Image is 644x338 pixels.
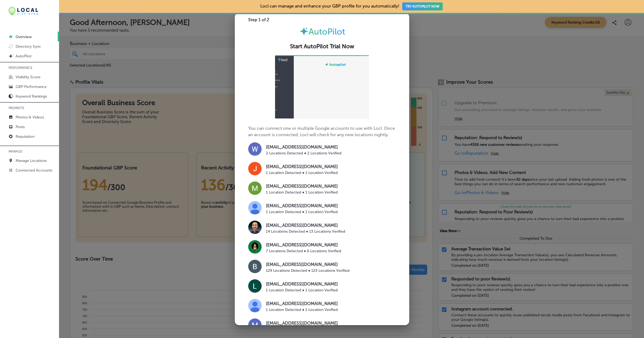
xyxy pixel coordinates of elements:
[16,115,44,120] p: Photos & Videos
[16,54,32,58] p: AutoPilot
[241,43,403,50] h2: Start AutoPilot Trial Now
[266,242,341,248] p: [EMAIL_ADDRESS][DOMAIN_NAME]
[16,168,52,173] p: Connected Accounts
[266,203,338,209] p: [EMAIL_ADDRESS][DOMAIN_NAME]
[266,320,338,326] p: [EMAIL_ADDRESS][DOMAIN_NAME]
[16,44,41,49] p: Directory Sync
[16,35,32,39] p: Overview
[16,94,47,99] p: Keyword Rankings
[275,55,369,119] img: ap-gif
[402,2,443,10] button: TRY AUTOPILOT NOW
[9,7,38,16] img: 12321ecb-abad-46dd-be7f-2600e8d3409flocal-city-sync-logo-rectangle.png
[266,222,345,229] p: [EMAIL_ADDRESS][DOMAIN_NAME]
[266,261,349,268] p: [EMAIL_ADDRESS][DOMAIN_NAME]
[266,281,338,287] p: [EMAIL_ADDRESS][DOMAIN_NAME]
[266,248,341,254] p: 7 Locations Detected ● 6 Locations Verified
[299,27,309,36] img: autopilot-icon
[16,134,34,139] p: Reputation
[266,183,338,190] p: [EMAIL_ADDRESS][DOMAIN_NAME]
[266,287,338,293] p: 1 Location Detected ● 1 Location Verified
[16,75,41,79] p: Visibility Score
[266,209,338,215] p: 1 Location Detected ● 1 Location Verified
[309,27,345,37] span: AutoPilot
[16,84,47,89] p: GBP Performance
[266,150,341,156] p: 2 Locations Detected ● 2 Locations Verified
[266,307,338,313] p: 1 Location Detected ● 1 Location Verified
[235,17,409,22] div: Step 1 of 2
[266,190,338,195] p: 1 Location Detected ● 1 Location Verified
[266,268,349,273] p: 129 Locations Detected ● 123 Locations Verified
[16,125,25,129] p: Posts
[16,158,47,163] p: Manage Locations
[266,170,338,176] p: 1 Location Detected ● 1 Location Verified
[266,300,338,307] p: [EMAIL_ADDRESS][DOMAIN_NAME]
[266,164,338,170] p: [EMAIL_ADDRESS][DOMAIN_NAME]
[266,144,341,150] p: [EMAIL_ADDRESS][DOMAIN_NAME]
[266,229,345,234] p: 14 Locations Detected ● 13 Locations Verified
